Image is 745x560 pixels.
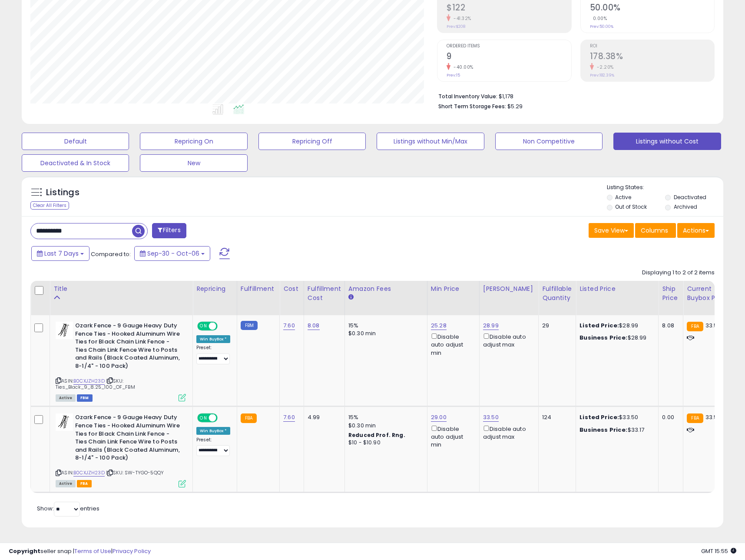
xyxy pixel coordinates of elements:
[579,334,652,342] div: $28.99
[447,73,460,78] small: Prev: 15
[196,335,230,343] div: Win BuyBox *
[73,377,105,385] a: B0CXJZH23D
[450,64,473,70] small: -40.00%
[438,90,708,101] li: $1,178
[594,64,614,70] small: -2.20%
[674,203,697,210] label: Archived
[56,394,76,402] span: All listings currently available for purchase on Amazon
[283,413,295,422] a: 7.60
[483,424,532,441] div: Disable auto adjust max
[705,321,718,330] span: 33.5
[705,413,718,421] span: 33.5
[579,413,652,421] div: $33.50
[30,201,69,210] div: Clear All Filters
[56,480,76,487] span: All listings currently available for purchase on Amazon
[348,413,421,421] div: 15%
[662,413,676,421] div: 0.00
[56,322,73,339] img: 41kSpMT6PrL._SL40_.jpg
[701,547,736,555] span: 2025-10-14 15:55 GMT
[615,203,647,210] label: Out of Stock
[134,246,210,261] button: Sep-30 - Oct-06
[438,103,506,110] b: Short Term Storage Fees:
[447,24,465,29] small: Prev: $208
[241,413,257,423] small: FBA
[635,223,676,238] button: Columns
[431,413,447,422] a: 29.00
[31,246,89,261] button: Last 7 Days
[431,284,476,293] div: Min Price
[77,480,92,487] span: FBA
[438,93,497,100] b: Total Inventory Value:
[75,413,181,464] b: Ozark Fence - 9 Gauge Heavy Duty Fence Ties - Hooked Aluminum Wire Ties for Black Chain Link Fenc...
[196,284,233,293] div: Repricing
[308,413,338,421] div: 4.99
[447,44,571,49] span: Ordered Items
[687,284,732,303] div: Current Buybox Price
[641,226,668,235] span: Columns
[46,187,79,199] h5: Listings
[22,133,129,150] button: Default
[579,322,652,330] div: $28.99
[91,250,131,258] span: Compared to:
[447,51,571,63] h2: 9
[642,269,715,277] div: Displaying 1 to 2 of 2 items
[56,377,135,390] span: | SKU: Ties_Black_9_8.25_100_OF_FBM
[579,426,652,434] div: $33.17
[607,183,723,192] p: Listing States:
[258,133,366,150] button: Repricing Off
[687,322,703,331] small: FBA
[241,284,276,293] div: Fulfillment
[196,427,230,435] div: Win BuyBox *
[590,51,714,63] h2: 178.38%
[53,284,189,293] div: Title
[674,193,706,201] label: Deactivated
[196,345,230,364] div: Preset:
[590,15,607,22] small: 0.00%
[140,133,247,150] button: Repricing On
[283,321,295,330] a: 7.60
[377,133,484,150] button: Listings without Min/Max
[147,249,199,258] span: Sep-30 - Oct-06
[542,284,572,303] div: Fulfillable Quantity
[56,322,186,400] div: ASIN:
[348,439,421,447] div: $10 - $10.90
[348,322,421,330] div: 15%
[198,414,209,422] span: ON
[542,413,569,421] div: 124
[542,322,569,330] div: 29
[348,431,405,439] b: Reduced Prof. Rng.
[579,413,619,421] b: Listed Price:
[73,469,105,477] a: B0CXJZH23D
[56,413,73,431] img: 41kSpMT6PrL._SL40_.jpg
[75,322,181,372] b: Ozark Fence - 9 Gauge Heavy Duty Fence Ties - Hooked Aluminum Wire Ties for Black Chain Link Fenc...
[579,426,627,434] b: Business Price:
[283,284,300,293] div: Cost
[495,133,603,150] button: Non Competitive
[590,3,714,14] h2: 50.00%
[431,332,473,357] div: Disable auto adjust min
[74,547,111,555] a: Terms of Use
[579,284,655,293] div: Listed Price
[56,413,186,486] div: ASIN:
[348,422,421,430] div: $0.30 min
[483,284,535,293] div: [PERSON_NAME]
[216,323,230,330] span: OFF
[662,284,679,303] div: Ship Price
[152,223,186,238] button: Filters
[579,321,619,330] b: Listed Price:
[590,24,613,29] small: Prev: 50.00%
[22,154,129,172] button: Deactivated & In Stock
[677,223,715,238] button: Actions
[77,394,93,402] span: FBM
[308,284,341,303] div: Fulfillment Cost
[450,15,471,22] small: -41.32%
[615,193,631,201] label: Active
[9,547,40,555] strong: Copyright
[198,323,209,330] span: ON
[483,413,499,422] a: 33.50
[447,3,571,14] h2: $122
[348,284,424,293] div: Amazon Fees
[590,44,714,49] span: ROI
[507,102,523,110] span: $5.29
[483,321,499,330] a: 28.99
